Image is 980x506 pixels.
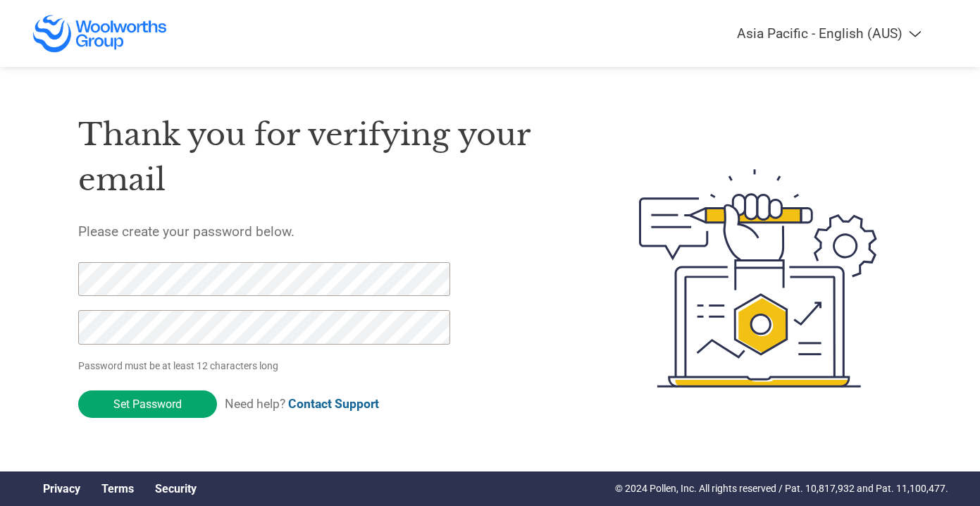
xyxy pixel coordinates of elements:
[101,482,134,495] a: Terms
[78,223,573,240] h5: Please create your password below.
[615,481,948,496] p: © 2024 Pollen, Inc. All rights reserved / Pat. 10,817,932 and Pat. 11,100,477.
[614,92,903,465] img: create-password
[32,14,168,53] img: Woolworths Group
[78,359,454,374] p: Password must be at least 12 characters long
[225,397,379,411] span: Need help?
[155,482,197,495] a: Security
[288,397,379,411] a: Contact Support
[78,390,217,418] input: Set Password
[43,482,80,495] a: Privacy
[78,112,573,203] h1: Thank you for verifying your email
